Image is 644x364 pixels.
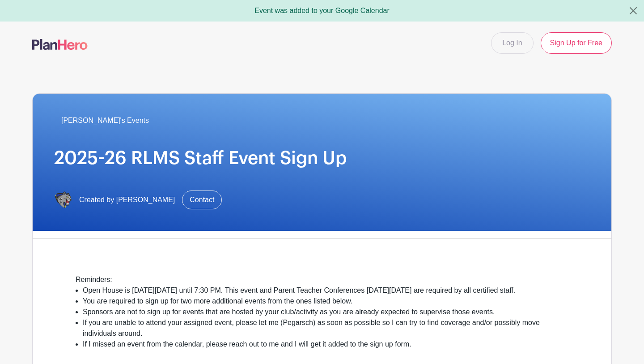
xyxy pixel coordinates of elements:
[54,147,590,169] h1: 2025-26 RLMS Staff Event Sign Up
[541,32,612,54] a: Sign Up for Free
[83,307,568,317] li: Sponsors are not to sign up for events that are hosted by your club/activity as you are already e...
[83,296,568,307] li: You are required to sign up for two more additional events from the ones listed below.
[61,115,149,126] span: [PERSON_NAME]'s Events
[32,39,88,50] img: logo-507f7623f17ff9eddc593b1ce0a138ce2505c220e1c5a4e2b4648c50719b7d32.svg
[491,32,533,54] a: Log In
[76,274,568,285] div: Reminders:
[182,191,222,209] a: Contact
[83,285,568,296] li: Open House is [DATE][DATE] until 7:30 PM. This event and Parent Teacher Conferences [DATE][DATE] ...
[83,339,568,350] li: If I missed an event from the calendar, please reach out to me and I will get it added to the sig...
[83,317,568,339] li: If you are unable to attend your assigned event, please let me (Pegarsch) as soon as possible so ...
[54,191,72,209] img: IMG_6734.PNG
[79,195,175,205] span: Created by [PERSON_NAME]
